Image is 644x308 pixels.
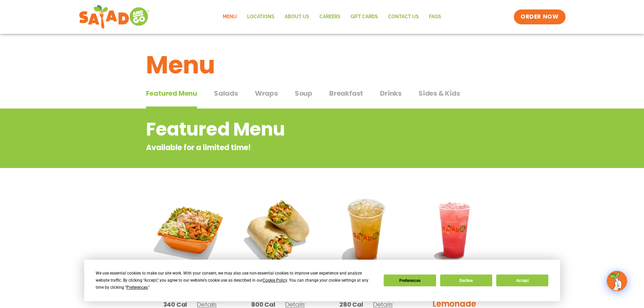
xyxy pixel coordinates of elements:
[79,3,150,30] img: new-SAG-logo-768×292
[146,142,444,153] p: Available for a limited time!
[345,9,383,25] a: GIFT CARDS
[419,88,460,98] span: Sides & Kids
[496,275,548,286] button: Accept
[521,13,558,21] span: ORDER NOW
[84,260,560,301] div: Cookie Consent Prompt
[263,278,287,283] span: Cookie Policy
[440,275,492,286] button: Decline
[242,9,280,25] a: Locations
[295,88,312,98] span: Soup
[380,88,402,98] span: Drinks
[314,9,345,25] a: Careers
[126,285,148,290] span: Preferences
[146,116,444,143] h2: Featured Menu
[146,47,498,83] h1: Menu
[383,9,424,25] a: Contact Us
[218,9,446,25] nav: Menu
[146,86,498,109] div: Tabbed content
[239,191,317,269] img: Product photo for Southwest Harvest Wrap
[415,191,493,269] img: Product photo for Blackberry Bramble Lemonade
[255,88,278,98] span: Wraps
[96,270,376,291] div: We use essential cookies to make our site work. With your consent, we may also use non-essential ...
[327,191,405,269] img: Product photo for Apple Cider Lemonade
[218,9,242,25] a: Menu
[329,88,363,98] span: Breakfast
[514,9,565,24] a: ORDER NOW
[424,9,446,25] a: FAQs
[280,9,314,25] a: About Us
[146,88,197,98] span: Featured Menu
[384,275,436,286] button: Preferences
[607,271,626,290] img: wpChatIcon
[151,191,229,269] img: Product photo for Southwest Harvest Salad
[214,88,238,98] span: Salads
